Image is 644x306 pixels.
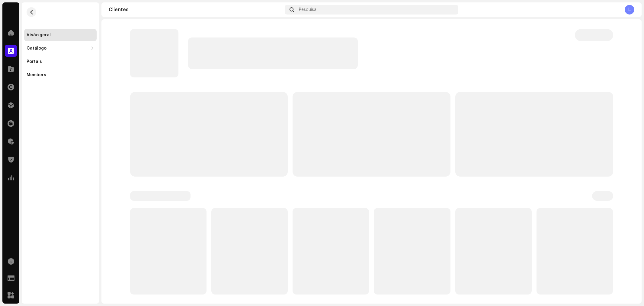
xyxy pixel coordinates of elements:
[625,5,634,15] div: L
[109,7,282,12] div: Clientes
[24,42,97,54] re-m-nav-dropdown: Catálogo
[299,7,316,12] span: Pesquisa
[27,33,51,37] div: Visão geral
[27,46,46,51] div: Catálogo
[24,56,97,68] re-m-nav-item: Portals
[27,73,46,77] div: Members
[27,59,42,64] div: Portals
[24,69,97,81] re-m-nav-item: Members
[24,29,97,41] re-m-nav-item: Visão geral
